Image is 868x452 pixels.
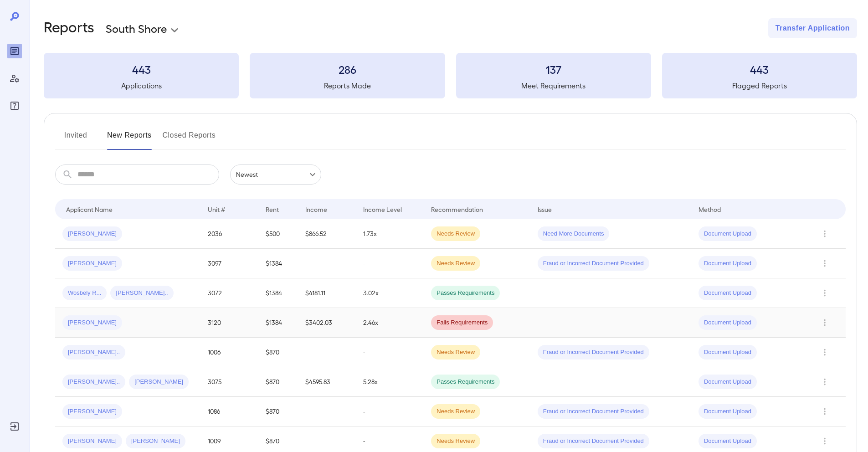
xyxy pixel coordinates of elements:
[44,62,239,77] h3: 443
[298,308,356,338] td: $3402.03
[7,98,22,113] div: FAQ
[44,18,94,38] h2: Reports
[538,407,649,416] span: Fraud or Incorrect Document Provided
[431,378,500,386] span: Passes Requirements
[538,204,552,215] div: Issue
[7,44,22,58] div: Reports
[258,338,298,367] td: $870
[250,62,445,77] h3: 286
[129,378,189,386] span: [PERSON_NAME]
[431,437,480,446] span: Needs Review
[200,219,258,249] td: 2036
[258,308,298,338] td: $1384
[62,259,122,268] span: [PERSON_NAME]
[66,204,113,215] div: Applicant Name
[662,62,857,77] h3: 443
[699,378,757,386] span: Document Upload
[699,437,757,446] span: Document Upload
[55,128,96,150] button: Invited
[230,164,321,185] div: Newest
[431,230,480,238] span: Needs Review
[298,278,356,308] td: $4181.11
[62,378,125,386] span: [PERSON_NAME]..
[817,345,832,360] button: Row Actions
[126,437,185,446] span: [PERSON_NAME]
[431,407,480,416] span: Needs Review
[200,249,258,278] td: 3097
[356,278,424,308] td: 3.02x
[200,397,258,426] td: 1086
[200,338,258,367] td: 1006
[62,348,125,357] span: [PERSON_NAME]..
[538,437,649,446] span: Fraud or Incorrect Document Provided
[817,375,832,389] button: Row Actions
[200,367,258,397] td: 3075
[817,315,832,330] button: Row Actions
[44,80,239,91] h5: Applications
[363,204,402,215] div: Income Level
[356,249,424,278] td: -
[258,249,298,278] td: $1384
[62,289,107,298] span: Wosbely R...
[200,278,258,308] td: 3072
[431,348,480,357] span: Needs Review
[356,308,424,338] td: 2.46x
[258,367,298,397] td: $870
[817,256,832,271] button: Row Actions
[200,308,258,338] td: 3120
[7,71,22,86] div: Manage Users
[699,230,757,238] span: Document Upload
[699,407,757,416] span: Document Upload
[298,367,356,397] td: $4595.83
[62,437,122,446] span: [PERSON_NAME]
[538,230,610,238] span: Need More Documents
[817,286,832,300] button: Row Actions
[258,397,298,426] td: $870
[163,128,216,150] button: Closed Reports
[538,348,649,357] span: Fraud or Incorrect Document Provided
[356,219,424,249] td: 1.73x
[208,204,225,215] div: Unit #
[356,338,424,367] td: -
[456,80,651,91] h5: Meet Requirements
[662,80,857,91] h5: Flagged Reports
[62,407,122,416] span: [PERSON_NAME]
[768,18,857,38] button: Transfer Application
[699,289,757,298] span: Document Upload
[62,318,122,327] span: [PERSON_NAME]
[62,230,122,238] span: [PERSON_NAME]
[298,219,356,249] td: $866.52
[431,204,483,215] div: Recommendation
[538,259,649,268] span: Fraud or Incorrect Document Provided
[250,80,445,91] h5: Reports Made
[258,278,298,308] td: $1384
[266,204,280,215] div: Rent
[258,219,298,249] td: $500
[817,226,832,241] button: Row Actions
[817,404,832,419] button: Row Actions
[431,259,480,268] span: Needs Review
[699,259,757,268] span: Document Upload
[699,204,721,215] div: Method
[356,397,424,426] td: -
[44,53,857,98] summary: 443Applications286Reports Made137Meet Requirements443Flagged Reports
[356,367,424,397] td: 5.28x
[456,62,651,77] h3: 137
[106,21,167,36] p: South Shore
[699,318,757,327] span: Document Upload
[107,128,152,150] button: New Reports
[699,348,757,357] span: Document Upload
[305,204,327,215] div: Income
[431,318,493,327] span: Fails Requirements
[110,289,173,298] span: [PERSON_NAME]..
[7,419,22,434] div: Log Out
[431,289,500,298] span: Passes Requirements
[817,434,832,448] button: Row Actions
